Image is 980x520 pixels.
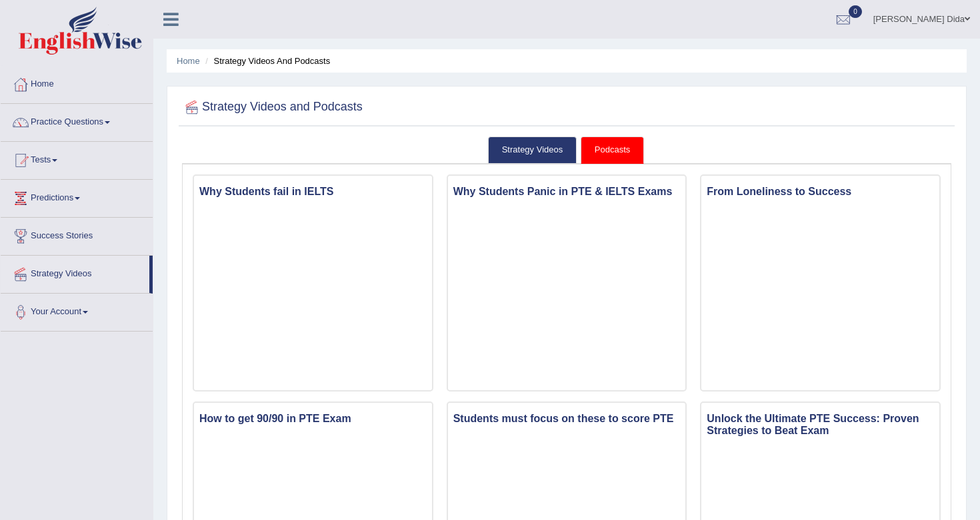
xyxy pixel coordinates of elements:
[849,5,862,18] span: 0
[701,182,939,201] h3: From Loneliness to Success
[1,218,153,251] a: Success Stories
[194,409,432,428] h3: How to get 90/90 in PTE Exam
[1,256,149,289] a: Strategy Videos
[182,97,363,117] h2: Strategy Videos and Podcasts
[1,180,153,213] a: Predictions
[701,409,939,439] h3: Unlock the Ultimate PTE Success: Proven Strategies to Beat Exam
[1,66,153,99] a: Home
[194,182,432,201] h3: Why Students fail in IELTS
[581,136,644,164] a: Podcasts
[1,142,153,175] a: Tests
[1,104,153,137] a: Practice Questions
[448,182,686,201] h3: Why Students Panic in PTE & IELTS Exams
[202,55,330,67] li: Strategy Videos and Podcasts
[177,56,200,66] a: Home
[488,136,577,164] a: Strategy Videos
[448,409,686,428] h3: Students must focus on these to score PTE
[1,294,153,327] a: Your Account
